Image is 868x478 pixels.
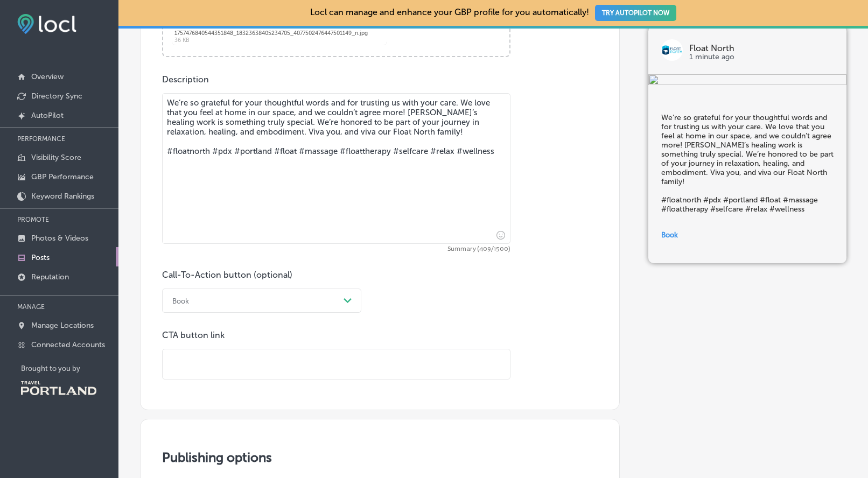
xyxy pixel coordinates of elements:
p: Keyword Rankings [31,192,94,201]
div: Book [172,297,189,305]
button: TRY AUTOPILOT NOW [595,5,676,21]
img: fda3e92497d09a02dc62c9cd864e3231.png [17,14,76,34]
img: 17e106da-6d7f-4366-92e3-2503278564cc [648,74,846,87]
p: Connected Accounts [31,340,105,349]
img: logo [661,39,683,61]
p: Overview [31,72,64,81]
h3: Publishing options [162,449,598,465]
h5: We’re so grateful for your thoughtful words and for trusting us with your care. We love that you ... [661,113,834,214]
span: Summary (409/1500) [162,246,510,252]
p: Directory Sync [31,92,82,101]
p: Reputation [31,272,69,282]
p: Posts [31,253,50,262]
img: Travel Portland [21,381,96,395]
p: Visibility Score [31,153,81,162]
p: AutoPilot [31,111,64,120]
p: Float North [689,44,834,53]
p: GBP Performance [31,172,94,181]
label: Description [162,74,209,85]
p: CTA button link [162,330,510,340]
span: Book [661,231,678,239]
p: Brought to you by [21,364,118,372]
p: 1 minute ago [689,53,834,61]
p: Photos & Videos [31,234,88,243]
textarea: We’re so grateful for your thoughtful words and for trusting us with your care. We love that you ... [162,93,510,244]
p: Manage Locations [31,321,94,330]
span: Insert emoji [492,228,505,242]
label: Call-To-Action button (optional) [162,270,292,280]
